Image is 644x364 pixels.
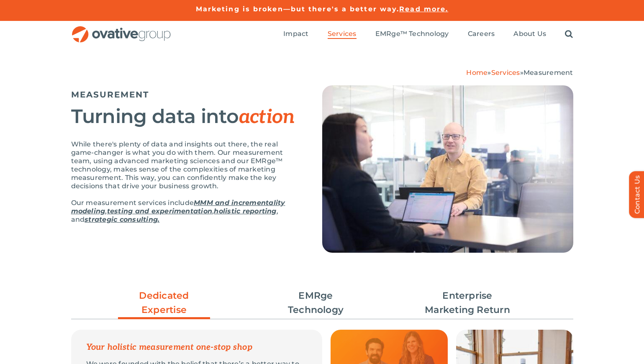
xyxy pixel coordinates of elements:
p: While there's plenty of data and insights out there, the real game-changer is what you do with th... [71,140,301,190]
p: Our measurement services include , , , and [71,199,301,224]
a: Services [328,30,357,39]
span: Services [328,30,357,38]
span: Impact [283,30,308,38]
span: » » [466,69,573,77]
a: Search [565,30,573,39]
a: Read more. [399,5,448,13]
em: action [239,105,295,129]
a: strategic consulting. [85,215,159,223]
a: About Us [513,30,546,39]
span: Careers [468,30,495,38]
a: testing and experimentation [107,207,212,215]
a: Services [491,69,520,77]
span: EMRge™ Technology [375,30,449,38]
a: Dedicated Expertise [118,289,210,321]
a: Marketing is broken—but there's a better way. [196,5,400,13]
h5: MEASUREMENT [71,90,301,100]
ul: Post Filters [71,285,573,321]
a: OG_Full_horizontal_RGB [71,25,172,33]
h2: Turning data into [71,106,301,128]
a: EMRge Technology [270,289,362,317]
span: About Us [513,30,546,38]
a: Careers [468,30,495,39]
a: EMRge™ Technology [375,30,449,39]
nav: Menu [283,21,573,48]
a: Home [466,69,487,77]
a: Enterprise Marketing Return [421,289,513,317]
span: Measurement [523,69,573,77]
a: Impact [283,30,308,39]
a: holistic reporting [214,207,276,215]
a: MMM and incrementality modeling [71,199,285,215]
p: Your holistic measurement one-stop shop [86,343,307,351]
img: Measurement – Hero [322,85,573,253]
